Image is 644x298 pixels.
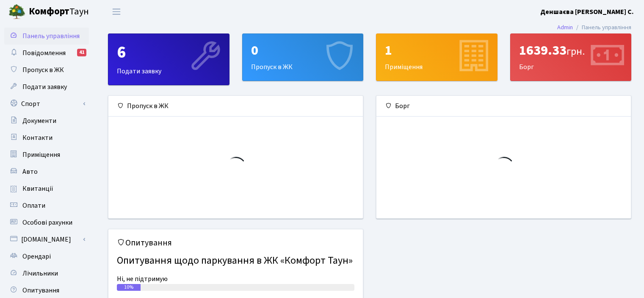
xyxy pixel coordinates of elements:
h5: Опитування [117,238,354,248]
span: Орендарі [22,252,51,261]
div: Борг [511,34,631,81]
a: Особові рахунки [4,214,89,231]
li: Панель управління [573,23,631,32]
a: Панель управління [4,28,89,45]
div: Пропуск в ЖК [108,96,363,117]
a: Оплати [4,197,89,214]
span: Лічильники [22,269,58,278]
span: Контакти [22,133,53,142]
img: logo.png [8,3,25,20]
span: Авто [22,167,38,176]
a: 0Пропуск в ЖК [242,33,364,81]
span: Подати заявку [22,82,67,92]
a: Контакти [4,129,89,146]
span: Панель управління [22,31,80,41]
a: 6Подати заявку [108,33,229,85]
button: Переключити навігацію [106,5,127,19]
h4: Опитування щодо паркування в ЖК «Комфорт Таун» [117,251,354,270]
a: Повідомлення41 [4,45,89,61]
span: Особові рахунки [22,218,72,227]
div: 1 [385,42,489,58]
div: 6 [117,42,221,63]
span: Повідомлення [22,48,66,58]
span: Таун [29,5,89,19]
span: Пропуск в ЖК [22,65,64,75]
a: Квитанції [4,180,89,197]
div: 41 [77,49,86,56]
span: Оплати [22,201,45,210]
div: Пропуск в ЖК [243,34,363,81]
nav: breadcrumb [544,19,644,36]
a: 1Приміщення [376,33,498,81]
a: Орендарі [4,248,89,265]
span: грн. [567,44,585,59]
span: Опитування [22,286,59,295]
a: Пропуск в ЖК [4,61,89,78]
div: 10% [117,284,141,291]
a: Документи [4,112,89,129]
a: Приміщення [4,146,89,163]
b: Деншаєва [PERSON_NAME] С. [540,7,634,17]
a: Авто [4,163,89,180]
span: Квитанції [22,184,53,193]
div: Приміщення [376,34,497,81]
div: Ні, не підтримую [117,274,354,284]
a: Лічильники [4,265,89,282]
span: Приміщення [22,150,60,159]
a: Деншаєва [PERSON_NAME] С. [540,7,634,17]
div: Борг [376,96,631,117]
b: Комфорт [29,5,69,18]
div: 0 [251,42,355,58]
span: Документи [22,116,56,125]
div: 1639.33 [519,42,623,58]
a: Спорт [4,95,89,112]
div: Подати заявку [108,34,229,85]
a: [DOMAIN_NAME] [4,231,89,248]
a: Подати заявку [4,78,89,95]
a: Admin [557,23,573,32]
